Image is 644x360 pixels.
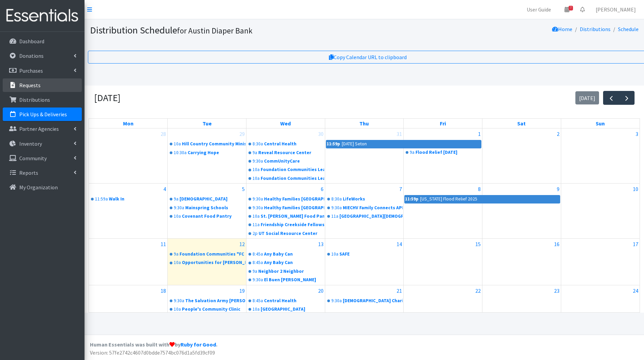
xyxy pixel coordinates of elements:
td: August 21, 2025 [325,285,404,323]
a: Dashboard [3,34,82,48]
a: August 22, 2025 [474,285,482,296]
a: August 5, 2025 [241,184,246,194]
a: August 7, 2025 [398,184,403,194]
div: 9a [410,149,414,156]
div: 9:30a [253,277,263,283]
a: August 24, 2025 [631,285,640,296]
a: August 8, 2025 [477,184,482,194]
a: 9aFoundation Communities "FC CHI" [168,250,245,258]
p: Reports [19,169,38,176]
a: 7 [559,3,575,16]
td: August 2, 2025 [482,128,561,183]
a: 10aSAFE [326,250,403,258]
td: August 17, 2025 [561,239,640,285]
div: 10a [331,251,338,258]
td: July 30, 2025 [246,128,325,183]
a: August 12, 2025 [238,239,246,249]
a: 10aSt. [PERSON_NAME] Food Pantry [247,212,324,220]
button: [DATE] [575,91,599,104]
h1: Distribution Schedule [90,24,408,36]
a: 10a[GEOGRAPHIC_DATA] [247,305,324,313]
a: 9a[DEMOGRAPHIC_DATA] [168,195,245,203]
a: July 29, 2025 [238,128,246,139]
div: [GEOGRAPHIC_DATA] [261,306,324,313]
div: 11a [253,221,260,228]
td: July 28, 2025 [89,128,168,183]
a: August 18, 2025 [159,285,167,296]
a: Saturday [516,119,527,128]
a: August 13, 2025 [317,239,325,249]
div: Friendship Creekside Fellowship [261,221,324,228]
div: Central Health [264,297,324,304]
div: 10:30a [174,149,187,156]
div: 10a [253,166,260,173]
div: MIECHV Family Connects APH - [GEOGRAPHIC_DATA] [343,205,403,211]
a: 10aFoundation Communities Learning Centers [247,174,324,183]
td: July 31, 2025 [325,128,404,183]
div: Central Health [264,141,324,147]
a: Purchases [3,64,82,77]
div: 8:45a [253,297,263,304]
a: Wednesday [279,119,292,128]
td: August 23, 2025 [482,285,561,323]
a: 8:30aCentral Health [247,140,324,148]
a: Reports [3,166,82,179]
a: Thursday [358,119,370,128]
div: 11:59p [326,140,340,148]
td: July 29, 2025 [168,128,246,183]
a: Pick Ups & Deliveries [3,107,82,121]
div: 11a [331,213,338,220]
div: Any Baby Can [264,259,324,266]
a: August 20, 2025 [317,285,325,296]
div: Foundation Communities Learning Centers [261,175,324,182]
a: Friday [438,119,447,128]
div: 9:30a [331,297,342,304]
p: Distributions [19,96,50,103]
td: August 9, 2025 [482,184,561,239]
div: Hill Country Community Ministries [182,141,245,147]
a: My Organization [3,181,82,194]
a: 11:59aWalk In [90,195,167,203]
div: 10a [174,141,181,147]
div: 8:30a [253,141,263,147]
div: Walk In [109,196,167,202]
a: Donations [3,49,82,63]
a: 10aCovenant Food Pantry [168,212,245,220]
div: 2p [253,230,258,237]
td: August 10, 2025 [561,184,640,239]
div: [DATE] Seton [341,140,367,148]
a: Tuesday [201,119,213,128]
td: August 6, 2025 [246,184,325,239]
a: 8:30aLifeWorks [326,195,403,203]
div: Healthy Families [GEOGRAPHIC_DATA] [264,196,324,202]
a: 2pUT Social Resource Center [247,230,324,238]
div: Covenant Food Pantry [182,213,245,220]
small: for Austin Diaper Bank [177,26,253,35]
td: August 12, 2025 [168,239,246,285]
div: [DEMOGRAPHIC_DATA] [180,196,245,202]
div: 9a [174,251,178,258]
a: 8:45aAny Baby Can [247,250,324,258]
a: User Guide [521,3,556,16]
p: Community [19,155,47,162]
a: Partner Agencies [3,122,82,136]
p: Requests [19,82,41,89]
div: Mainspring Schools [185,205,245,211]
p: Partner Agencies [19,125,59,132]
div: 10a [253,306,260,313]
div: 9:30a [174,297,184,304]
p: Pick Ups & Deliveries [19,111,67,118]
a: 9aReveal Resource Center [247,149,324,157]
div: LifeWorks [343,196,403,202]
strong: Human Essentials was built with by . [90,341,217,348]
td: August 7, 2025 [325,184,404,239]
div: 9:30a [331,205,342,211]
div: People's Community Clinic [182,306,245,313]
td: August 15, 2025 [404,239,482,285]
div: 9:30a [253,196,263,202]
td: August 3, 2025 [561,128,640,183]
h2: [DATE] [94,92,120,104]
a: 9:30aThe Salvation Army [PERSON_NAME] Center [168,297,245,305]
a: Requests [3,78,82,92]
a: August 16, 2025 [553,239,561,249]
